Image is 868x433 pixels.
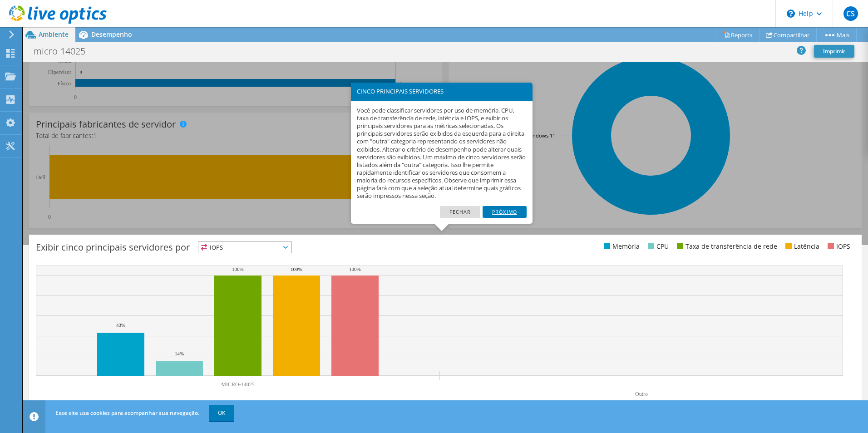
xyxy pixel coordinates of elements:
span: Ambiente [39,30,69,39]
a: Compartilhar [759,28,817,42]
h3: CINCO PRINCIPAIS SERVIDORES [357,89,527,94]
a: Imprimir [814,45,854,58]
h1: micro-14025 [30,46,99,56]
a: Fechar [440,206,480,218]
p: Você pode classificar servidores por uso de memória, CPU, taxa de transferência de rede, latência... [357,107,527,200]
span: Desempenho [91,30,132,39]
a: Mais [816,28,857,42]
a: Próximo [483,206,527,218]
span: IOPS [198,242,291,253]
a: OK [209,405,234,421]
a: Reports [716,28,759,42]
span: Esse site usa cookies para acompanhar sua navegação. [55,409,199,417]
span: CS [843,6,858,21]
svg: \n [787,10,795,18]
